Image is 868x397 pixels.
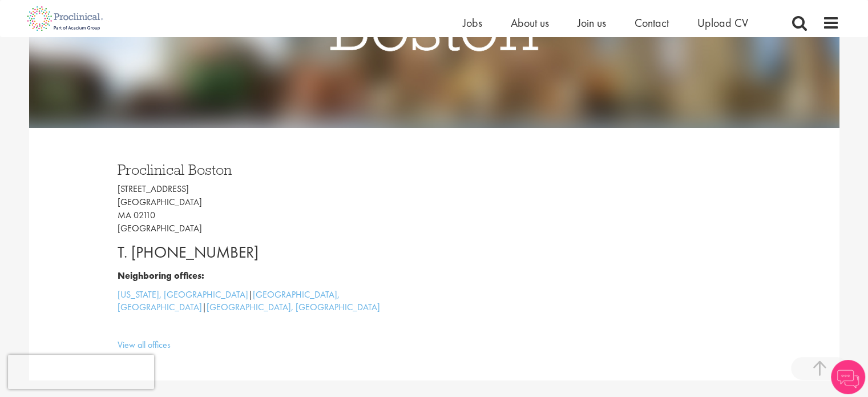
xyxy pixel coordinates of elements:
a: About us [511,15,549,30]
b: Neighboring offices: [118,270,204,282]
a: Join us [578,15,606,30]
a: Jobs [463,15,482,30]
a: [GEOGRAPHIC_DATA], [GEOGRAPHIC_DATA] [207,301,380,313]
iframe: reCAPTCHA [8,355,154,389]
img: Chatbot [831,360,865,394]
a: [US_STATE], [GEOGRAPHIC_DATA] [118,288,248,300]
p: | | [118,288,426,315]
a: [GEOGRAPHIC_DATA], [GEOGRAPHIC_DATA] [118,288,340,314]
p: T. [PHONE_NUMBER] [118,241,426,264]
a: View all offices [118,339,171,351]
p: [STREET_ADDRESS] [GEOGRAPHIC_DATA] MA 02110 [GEOGRAPHIC_DATA] [118,183,426,235]
a: Upload CV [697,15,748,30]
a: Contact [635,15,669,30]
h3: Proclinical Boston [118,162,426,177]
